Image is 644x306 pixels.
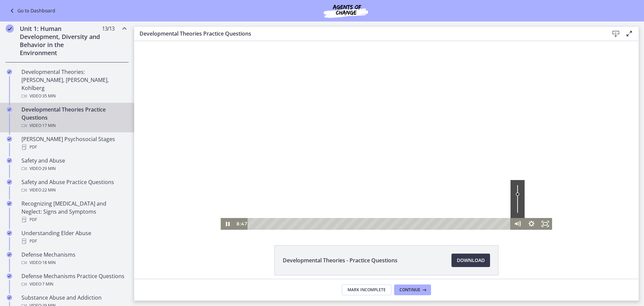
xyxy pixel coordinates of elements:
[390,177,404,189] button: Show settings menu
[7,201,12,206] i: Completed
[41,280,53,288] span: · 7 min
[21,105,126,130] div: Developmental Theories Practice Questions
[21,237,126,245] div: PDF
[7,295,12,300] i: Completed
[21,186,126,194] div: Video
[21,178,126,194] div: Safety and Abuse Practice Questions
[6,25,14,33] i: Completed
[347,287,386,293] span: Mark Incomplete
[404,177,418,189] button: Fullscreen
[7,107,12,112] i: Completed
[21,68,126,100] div: Developmental Theories: [PERSON_NAME], [PERSON_NAME], Kohlberg
[21,216,126,224] div: PDF
[7,273,12,279] i: Completed
[21,165,126,173] div: Video
[21,200,126,224] div: Recognizing [MEDICAL_DATA] and Neglect: Signs and Symptoms
[283,256,397,264] span: Developmental Theories - Practice Questions
[7,179,12,185] i: Completed
[140,30,598,38] h3: Developmental Theories Practice Questions
[20,25,102,57] h2: Unit 1: Human Development, Diversity and Behavior in the Environment
[451,254,490,267] a: Download
[41,186,56,194] span: · 22 min
[377,139,390,177] div: Volume
[8,7,55,15] a: Go to Dashboard
[21,229,126,245] div: Understanding Elder Abuse
[21,157,126,173] div: Safety and Abuse
[21,272,126,288] div: Defense Mechanisms Practice Questions
[306,3,386,19] img: Agents of Change
[21,259,126,267] div: Video
[377,177,390,189] button: Mute
[41,165,56,173] span: · 29 min
[21,135,126,151] div: [PERSON_NAME] Psychosocial Stages
[7,252,12,257] i: Completed
[21,280,126,288] div: Video
[7,136,12,142] i: Completed
[41,92,56,100] span: · 35 min
[457,256,485,264] span: Download
[134,41,639,230] iframe: Video Lesson
[21,122,126,130] div: Video
[21,92,126,100] div: Video
[21,143,126,151] div: PDF
[399,287,420,293] span: Continue
[41,259,56,267] span: · 18 min
[342,285,391,295] button: Mark Incomplete
[21,251,126,267] div: Defense Mechanisms
[7,69,12,75] i: Completed
[394,285,431,295] button: Continue
[7,158,12,163] i: Completed
[7,230,12,236] i: Completed
[102,25,114,33] span: 13 / 13
[41,122,56,130] span: · 17 min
